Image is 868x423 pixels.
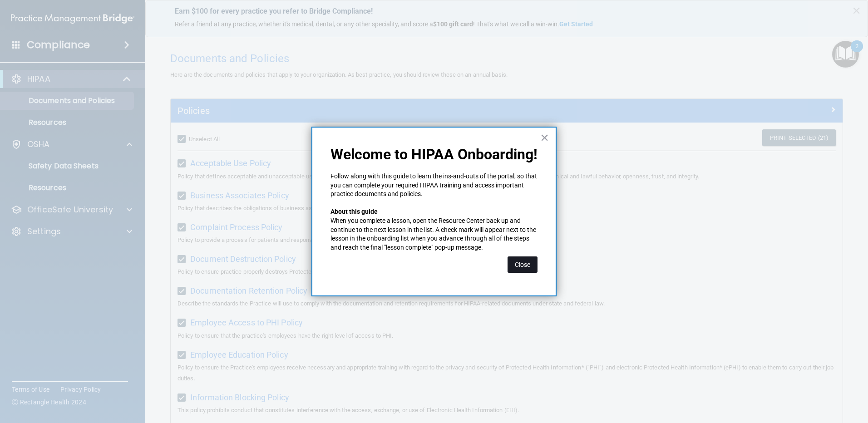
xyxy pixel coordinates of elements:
[330,208,378,215] strong: About this guide
[330,146,538,163] p: Welcome to HIPAA Onboarding!
[508,256,538,273] button: Close
[540,130,549,145] button: Close
[330,216,538,252] p: When you complete a lesson, open the Resource Center back up and continue to the next lesson in t...
[330,172,538,199] p: Follow along with this guide to learn the ins-and-outs of the portal, so that you can complete yo...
